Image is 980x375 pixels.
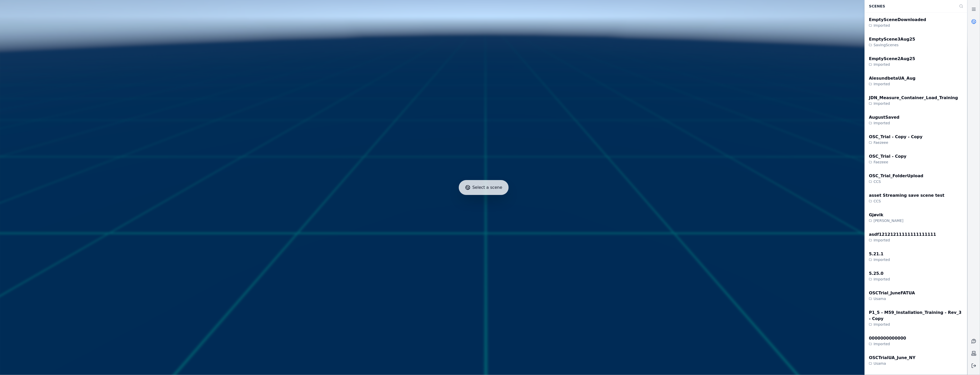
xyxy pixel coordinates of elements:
[869,42,915,48] div: SavingScenes
[869,192,945,199] div: asset Streaming save scene test
[869,179,923,184] div: CCS
[869,290,915,296] div: OSCTrial_JuneFATUA
[869,81,915,87] div: Imported
[869,361,915,366] div: Usama
[869,120,900,126] div: Imported
[869,23,926,28] div: Imported
[869,355,915,361] div: OSCTrialUA_June_NY
[869,101,958,106] div: Imported
[869,62,915,67] div: Imported
[869,270,890,277] div: 5.25.0
[869,212,903,218] div: Gjøvik
[869,160,906,165] div: Faezeee
[869,36,915,42] div: EmptyScene3Aug25
[869,75,915,81] div: AlesundbetaUA_Aug
[869,218,903,223] div: [PERSON_NAME]
[869,335,906,341] div: 0000000000000
[869,257,890,262] div: Imported
[869,153,906,160] div: OSC_Trial - Copy
[869,251,890,257] div: 5.21.1
[869,296,915,301] div: Usama
[866,1,956,11] div: Scenes
[869,56,915,62] div: EmptyScene2Aug25
[869,322,963,327] div: Imported
[869,134,922,140] div: OSC_Trial - Copy - Copy
[869,114,900,120] div: AugustSaved
[869,310,963,322] div: P1_5 - M59_Installation_Training - Rev_3 - Copy
[869,341,906,346] div: Imported
[869,173,923,179] div: OSC_Trial_FolderUpload
[869,277,890,282] div: Imported
[869,17,926,23] div: EmptySceneDownloaded
[472,184,502,191] span: Select a scene
[869,231,936,238] div: asdf12121211111111111111
[869,140,922,145] div: Faezeee
[869,238,936,243] div: Imported
[869,199,945,204] div: CCS
[869,95,958,101] div: JDN_Measure_Container_Load_Training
